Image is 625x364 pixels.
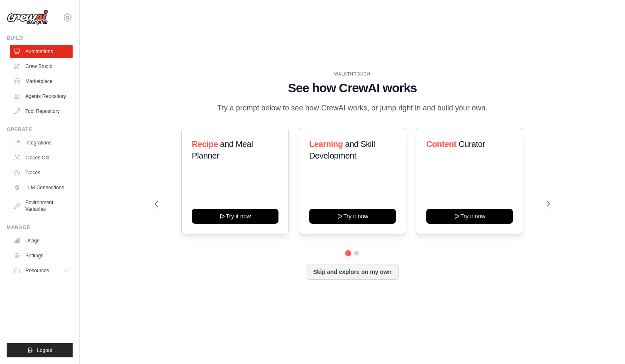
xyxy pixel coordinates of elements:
h1: See how CrewAI works [155,81,550,95]
a: Automations [10,45,73,58]
button: Skip and explore on my own [306,264,398,280]
a: Integrations [10,136,73,149]
a: Traces Old [10,151,73,164]
div: Operate [7,126,73,133]
span: Learning [309,139,343,149]
a: LLM Connections [10,181,73,194]
span: Resources [25,267,49,274]
p: Try a prompt below to see how CrewAI works, or jump right in and build your own. [213,102,492,114]
a: Environment Variables [10,196,73,216]
button: Try it now [426,209,513,224]
span: Content [426,139,457,149]
a: Tool Repository [10,105,73,118]
span: Curator [459,139,485,149]
a: Crew Studio [10,60,73,73]
span: Logout [37,347,52,354]
a: Agents Repository [10,90,73,103]
div: Manage [7,224,73,231]
a: Usage [10,234,73,247]
button: Logout [7,343,73,357]
a: Traces [10,166,73,179]
span: and Skill Development [309,139,375,160]
button: Resources [10,264,73,277]
div: WALKTHROUGH [155,71,550,77]
a: Marketplace [10,75,73,88]
button: Try it now [192,209,278,224]
button: Try it now [309,209,396,224]
img: Logo [7,10,48,25]
span: Recipe [192,139,218,149]
span: and Meal Planner [192,139,253,160]
div: Build [7,35,73,42]
a: Settings [10,249,73,262]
